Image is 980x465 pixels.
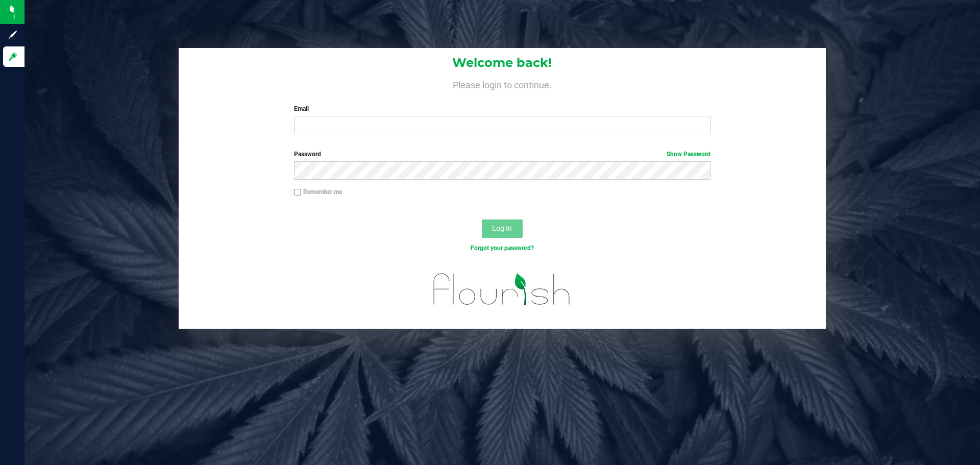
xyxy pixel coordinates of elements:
[179,56,826,69] h1: Welcome back!
[294,151,321,158] span: Password
[294,189,301,196] input: Remember me
[294,104,710,113] label: Email
[294,187,342,197] label: Remember me
[179,78,826,90] h4: Please login to continue.
[471,244,534,252] a: Forgot your password?
[8,30,18,40] inline-svg: Sign up
[482,219,523,238] button: Log In
[492,224,512,232] span: Log In
[8,52,18,62] inline-svg: Log in
[421,263,583,315] img: flourish_logo.svg
[667,151,710,158] a: Show Password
